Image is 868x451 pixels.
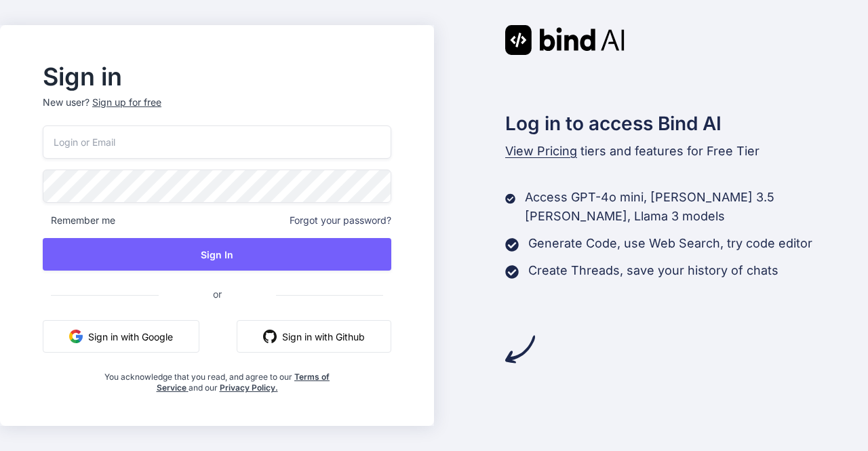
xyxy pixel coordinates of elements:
[43,214,115,227] span: Remember me
[43,96,391,125] p: New user?
[528,234,812,253] p: Generate Code, use Web Search, try code editor
[43,125,391,159] input: Login or Email
[505,25,625,55] img: Bind AI logo
[505,142,868,161] p: tiers and features for Free Tier
[290,214,391,227] span: Forgot your password?
[525,188,868,226] p: Access GPT-4o mini, [PERSON_NAME] 3.5 [PERSON_NAME], Llama 3 models
[157,372,330,393] a: Terms of Service
[237,320,391,353] button: Sign in with Github
[505,144,577,158] span: View Pricing
[528,261,778,280] p: Create Threads, save your history of chats
[505,109,868,138] h2: Log in to access Bind AI
[43,238,391,271] button: Sign In
[69,330,83,343] img: google
[505,334,535,364] img: arrow
[101,364,334,393] div: You acknowledge that you read, and agree to our and our
[92,96,161,109] div: Sign up for free
[159,277,276,311] span: or
[263,330,277,343] img: github
[43,320,199,353] button: Sign in with Google
[43,66,391,87] h2: Sign in
[220,383,278,393] a: Privacy Policy.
